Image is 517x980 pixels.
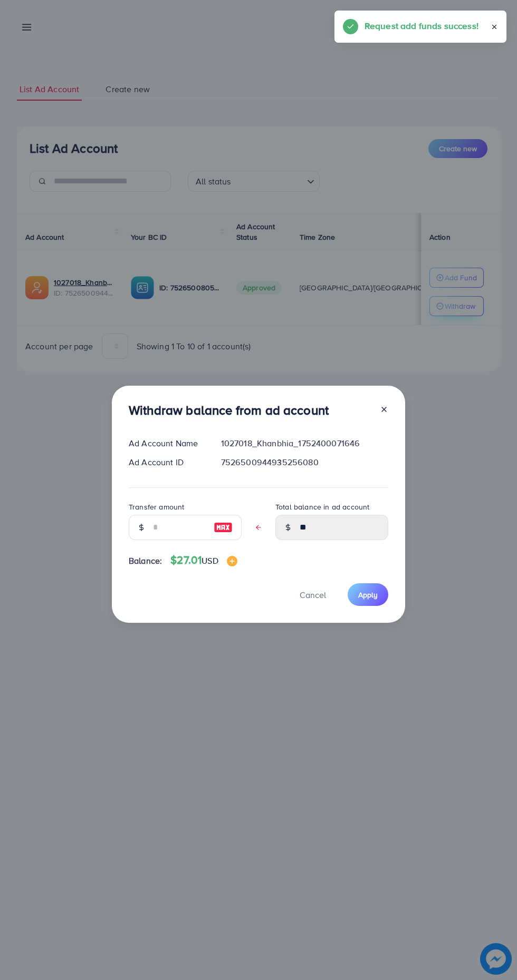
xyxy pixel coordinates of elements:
[227,556,237,566] img: image
[365,19,478,33] h5: Request add funds success!
[300,589,326,601] span: Cancel
[213,437,397,449] div: 1027018_Khanbhia_1752400071646
[129,502,184,512] label: Transfer amount
[214,521,233,534] img: image
[348,583,388,606] button: Apply
[202,555,218,566] span: USD
[213,456,397,468] div: 7526500944935256080
[120,437,213,449] div: Ad Account Name
[129,555,162,567] span: Balance:
[275,502,369,512] label: Total balance in ad account
[120,456,213,468] div: Ad Account ID
[129,403,329,418] h3: Withdraw balance from ad account
[358,590,378,600] span: Apply
[286,583,339,606] button: Cancel
[170,554,237,567] h4: $27.01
